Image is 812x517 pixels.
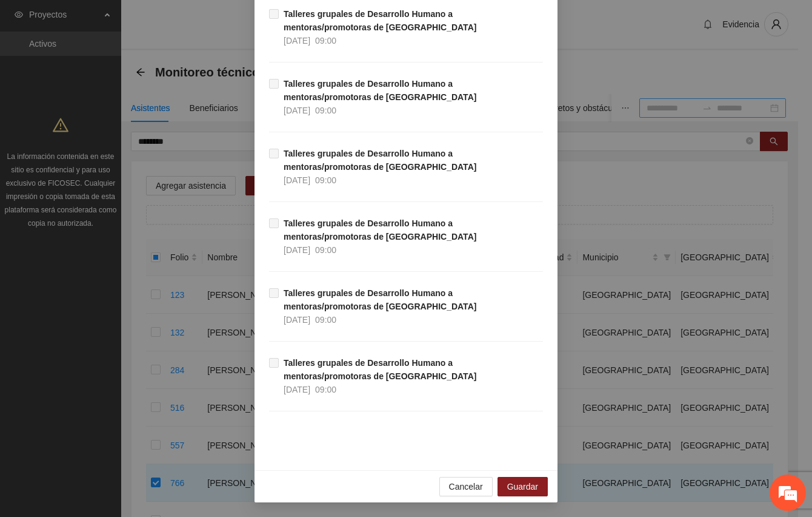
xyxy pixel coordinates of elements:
[284,358,476,381] strong: Talleres grupales de Desarrollo Humano a mentoras/promotoras de [GEOGRAPHIC_DATA]
[284,36,310,46] span: [DATE]
[315,385,336,394] span: 09:00
[284,79,476,102] strong: Talleres grupales de Desarrollo Humano a mentoras/promotoras de [GEOGRAPHIC_DATA]
[199,6,228,35] div: Minimizar ventana de chat en vivo
[315,175,336,185] span: 09:00
[63,62,204,78] div: Chatee con nosotros ahora
[284,288,476,311] strong: Talleres grupales de Desarrollo Humano a mentoras/promotoras de [GEOGRAPHIC_DATA]
[315,36,336,46] span: 09:00
[284,315,310,325] span: [DATE]
[315,245,336,255] span: 09:00
[315,315,336,325] span: 09:00
[284,106,310,115] span: [DATE]
[507,480,538,493] span: Guardar
[284,9,476,32] strong: Talleres grupales de Desarrollo Humano a mentoras/promotoras de [GEOGRAPHIC_DATA]
[439,477,493,496] button: Cancelar
[284,245,310,255] span: [DATE]
[449,480,483,493] span: Cancelar
[284,149,476,172] strong: Talleres grupales de Desarrollo Humano a mentoras/promotoras de [GEOGRAPHIC_DATA]
[284,218,476,242] strong: Talleres grupales de Desarrollo Humano a mentoras/promotoras de [GEOGRAPHIC_DATA]
[284,385,310,394] span: [DATE]
[70,162,167,285] span: Estamos en línea.
[6,331,231,374] textarea: Escriba su mensaje y pulse “Intro”
[315,106,336,115] span: 09:00
[284,175,310,185] span: [DATE]
[498,477,548,496] button: Guardar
